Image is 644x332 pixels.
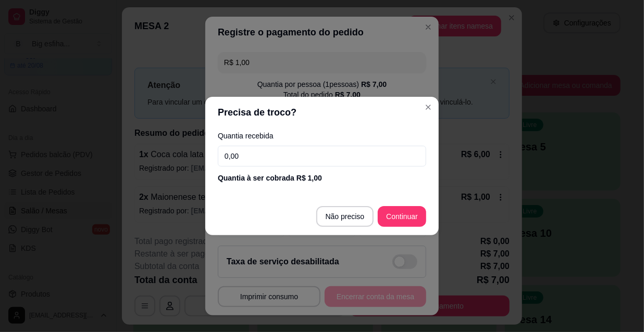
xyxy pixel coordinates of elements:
[218,173,426,183] div: Quantia à ser cobrada R$ 1,00
[316,206,374,227] button: Não preciso
[378,206,426,227] button: Continuar
[218,132,426,139] label: Quantia recebida
[205,97,439,128] header: Precisa de troco?
[420,99,437,116] button: Close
